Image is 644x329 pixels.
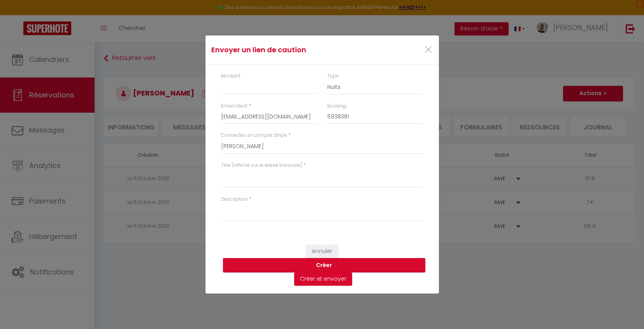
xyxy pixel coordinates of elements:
label: Titre (affiché sur le relevé bancaire) [221,162,302,169]
h4: Envoyer un lien de caution [211,44,356,55]
button: Annuler [306,245,338,258]
span: × [423,38,433,62]
button: Close [423,42,433,58]
label: Booking [327,103,346,110]
button: Créer et envoyer [294,272,352,286]
label: Description [221,196,248,203]
label: Montant [221,73,240,80]
label: Connecter un compte Stripe [221,132,287,139]
label: Email client [221,103,247,110]
button: Créer [223,258,425,273]
label: Type [327,73,339,80]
